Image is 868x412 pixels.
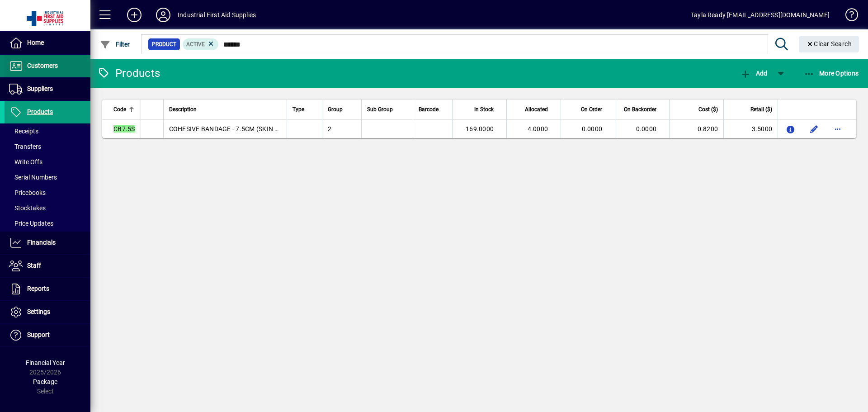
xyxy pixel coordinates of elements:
[799,36,859,52] button: Clear
[169,104,197,114] span: Description
[9,143,41,150] span: Transfers
[33,378,57,385] span: Package
[26,359,65,366] span: Financial Year
[328,104,356,114] div: Group
[804,70,859,77] span: More Options
[5,301,90,323] a: Settings
[98,36,132,52] button: Filter
[27,239,56,246] span: Financials
[419,104,439,114] span: Barcode
[27,285,49,292] span: Reports
[27,39,44,46] span: Home
[27,262,41,269] span: Staff
[9,189,46,196] span: Pricebooks
[5,216,90,231] a: Price Updates
[5,55,90,77] a: Customers
[183,38,219,50] mat-chip: Activation Status: Active
[5,255,90,277] a: Staff
[750,104,772,114] span: Retail ($)
[367,104,407,114] div: Sub Group
[621,104,665,114] div: On Backorder
[27,108,53,115] span: Products
[97,66,160,81] div: Products
[5,170,90,185] a: Serial Numbers
[113,104,135,114] div: Code
[152,40,176,49] span: Product
[5,324,90,346] a: Support
[186,41,205,47] span: Active
[669,120,723,138] td: 0.8200
[9,174,57,181] span: Serial Numbers
[830,122,845,136] button: More options
[9,158,42,166] span: Write Offs
[27,308,50,315] span: Settings
[178,8,256,22] div: Industrial First Aid Supplies
[419,104,447,114] div: Barcode
[27,331,50,338] span: Support
[5,32,90,54] a: Home
[698,104,718,114] span: Cost ($)
[100,41,130,48] span: Filter
[839,2,857,31] a: Knowledge Base
[525,104,548,114] span: Allocated
[149,7,178,23] button: Profile
[566,104,610,114] div: On Order
[624,104,656,114] span: On Backorder
[120,7,149,23] button: Add
[5,232,90,254] a: Financials
[27,85,53,92] span: Suppliers
[458,104,502,114] div: In Stock
[5,154,90,170] a: Write Offs
[5,123,90,139] a: Receipts
[292,104,317,114] div: Type
[636,125,657,133] span: 0.0000
[691,8,830,22] div: Tayla Ready [EMAIL_ADDRESS][DOMAIN_NAME]
[328,104,343,114] span: Group
[9,220,53,227] span: Price Updates
[582,125,603,133] span: 0.0000
[466,125,494,133] span: 169.0000
[328,125,331,133] span: 2
[27,62,58,69] span: Customers
[292,104,304,114] span: Type
[581,104,602,114] span: On Order
[528,125,548,133] span: 4.0000
[740,70,767,77] span: Add
[474,104,494,114] span: In Stock
[113,104,126,114] span: Code
[5,185,90,200] a: Pricebooks
[113,125,135,133] em: CB7.5S
[5,278,90,300] a: Reports
[9,204,46,212] span: Stocktakes
[5,200,90,216] a: Stocktakes
[5,139,90,154] a: Transfers
[807,122,821,136] button: Edit
[5,78,90,100] a: Suppliers
[169,104,281,114] div: Description
[512,104,556,114] div: Allocated
[806,40,852,47] span: Clear Search
[723,120,778,138] td: 3.5000
[802,65,861,81] button: More Options
[9,128,38,135] span: Receipts
[367,104,393,114] span: Sub Group
[738,65,769,81] button: Add
[169,125,303,133] span: COHESIVE BANDAGE - 7.5CM (SKIN COLOUR)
